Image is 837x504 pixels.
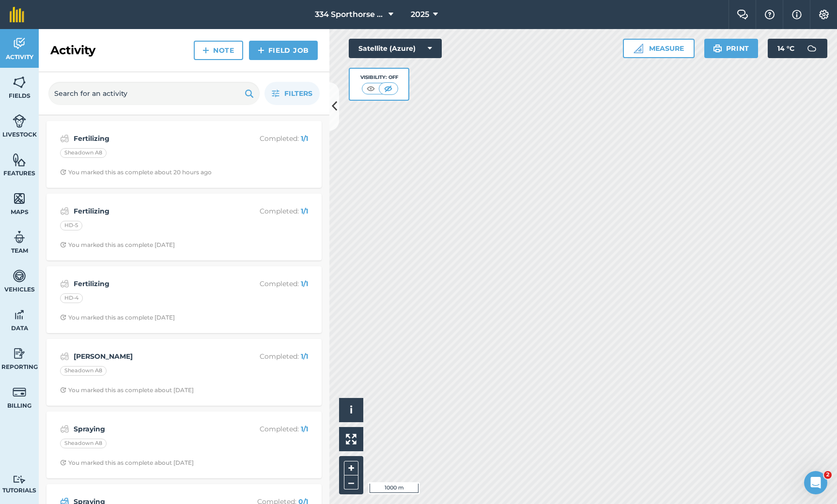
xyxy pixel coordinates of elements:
[249,41,318,60] a: Field Job
[804,471,827,494] iframe: Intercom live chat
[60,387,66,393] img: Clock with arrow pointing clockwise
[768,39,827,58] button: 14 °C
[713,43,722,54] img: svg+xml;base64,PHN2ZyB4bWxucz0iaHR0cDovL3d3dy53My5vcmcvMjAwMC9zdmciIHdpZHRoPSIxOSIgaGVpZ2h0PSIyNC...
[350,404,353,416] span: i
[10,7,24,22] img: fieldmargin Logo
[60,366,107,376] div: Sheadown A8
[284,88,312,99] span: Filters
[13,75,26,90] img: svg+xml;base64,PHN2ZyB4bWxucz0iaHR0cDovL3d3dy53My5vcmcvMjAwMC9zdmciIHdpZHRoPSI1NiIgaGVpZ2h0PSI2MC...
[60,148,107,158] div: Sheadown A8
[349,39,442,58] button: Satellite (Azure)
[231,278,308,289] p: Completed :
[60,314,175,321] div: You marked this as complete [DATE]
[60,221,82,230] div: HD-5
[360,74,398,81] div: Visibility: Off
[231,424,308,434] p: Completed :
[623,39,695,58] button: Measure
[60,423,69,435] img: svg+xml;base64,PD94bWwgdmVyc2lvbj0iMS4wIiBlbmNvZGluZz0idXRmLTgiPz4KPCEtLSBHZW5lcmF0b3I6IEFkb2JlIE...
[802,39,821,58] img: svg+xml;base64,PD94bWwgdmVyc2lvbj0iMS4wIiBlbmNvZGluZz0idXRmLTgiPz4KPCEtLSBHZW5lcmF0b3I6IEFkb2JlIE...
[13,153,26,167] img: svg+xml;base64,PHN2ZyB4bWxucz0iaHR0cDovL3d3dy53My5vcmcvMjAwMC9zdmciIHdpZHRoPSI1NiIgaGVpZ2h0PSI2MC...
[315,9,385,20] span: 334 Sporthorse Stud
[301,207,308,215] strong: 1 / 1
[60,439,107,448] div: Sheadown A8
[245,88,254,99] img: svg+xml;base64,PHN2ZyB4bWxucz0iaHR0cDovL3d3dy53My5vcmcvMjAwMC9zdmciIHdpZHRoPSIxOSIgaGVpZ2h0PSIyNC...
[344,475,358,489] button: –
[301,352,308,361] strong: 1 / 1
[74,278,227,289] strong: Fertilizing
[60,351,69,362] img: svg+xml;base64,PD94bWwgdmVyc2lvbj0iMS4wIiBlbmNvZGluZz0idXRmLTgiPz4KPCEtLSBHZW5lcmF0b3I6IEFkb2JlIE...
[52,417,316,473] a: SprayingCompleted: 1/1Sheadown A8Clock with arrow pointing clockwiseYou marked this as complete a...
[74,424,227,434] strong: Spraying
[737,10,748,19] img: Two speech bubbles overlapping with the left bubble in the forefront
[60,459,194,467] div: You marked this as complete about [DATE]
[60,168,212,176] div: You marked this as complete about 20 hours ago
[60,459,66,466] img: Clock with arrow pointing clockwise
[264,82,320,105] button: Filters
[60,169,66,175] img: Clock with arrow pointing clockwise
[301,279,308,288] strong: 1 / 1
[777,39,794,58] span: 14 ° C
[258,45,264,56] img: svg+xml;base64,PHN2ZyB4bWxucz0iaHR0cDovL3d3dy53My5vcmcvMjAwMC9zdmciIHdpZHRoPSIxNCIgaGVpZ2h0PSIyNC...
[231,133,308,144] p: Completed :
[13,307,26,322] img: svg+xml;base64,PD94bWwgdmVyc2lvbj0iMS4wIiBlbmNvZGluZz0idXRmLTgiPz4KPCEtLSBHZW5lcmF0b3I6IEFkb2JlIE...
[704,39,759,58] button: Print
[411,9,429,20] span: 2025
[634,44,643,53] img: Ruler icon
[52,272,316,327] a: FertilizingCompleted: 1/1HD-4Clock with arrow pointing clockwiseYou marked this as complete [DATE]
[60,278,69,290] img: svg+xml;base64,PD94bWwgdmVyc2lvbj0iMS4wIiBlbmNvZGluZz0idXRmLTgiPz4KPCEtLSBHZW5lcmF0b3I6IEFkb2JlIE...
[202,45,209,56] img: svg+xml;base64,PHN2ZyB4bWxucz0iaHR0cDovL3d3dy53My5vcmcvMjAwMC9zdmciIHdpZHRoPSIxNCIgaGVpZ2h0PSIyNC...
[60,205,69,217] img: svg+xml;base64,PD94bWwgdmVyc2lvbj0iMS4wIiBlbmNvZGluZz0idXRmLTgiPz4KPCEtLSBHZW5lcmF0b3I6IEFkb2JlIE...
[60,386,194,394] div: You marked this as complete about [DATE]
[52,345,316,400] a: [PERSON_NAME]Completed: 1/1Sheadown A8Clock with arrow pointing clockwiseYou marked this as compl...
[60,241,175,249] div: You marked this as complete [DATE]
[48,82,260,105] input: Search for an activity
[339,398,363,422] button: i
[13,269,26,283] img: svg+xml;base64,PD94bWwgdmVyc2lvbj0iMS4wIiBlbmNvZGluZz0idXRmLTgiPz4KPCEtLSBHZW5lcmF0b3I6IEFkb2JlIE...
[231,206,308,216] p: Completed :
[346,434,356,444] img: Four arrows, one pointing top left, one top right, one bottom right and the last bottom left
[60,293,83,303] div: HD-4
[13,230,26,244] img: svg+xml;base64,PD94bWwgdmVyc2lvbj0iMS4wIiBlbmNvZGluZz0idXRmLTgiPz4KPCEtLSBHZW5lcmF0b3I6IEFkb2JlIE...
[13,114,26,128] img: svg+xml;base64,PD94bWwgdmVyc2lvbj0iMS4wIiBlbmNvZGluZz0idXRmLTgiPz4KPCEtLSBHZW5lcmF0b3I6IEFkb2JlIE...
[13,191,26,206] img: svg+xml;base64,PHN2ZyB4bWxucz0iaHR0cDovL3d3dy53My5vcmcvMjAwMC9zdmciIHdpZHRoPSI1NiIgaGVpZ2h0PSI2MC...
[824,471,832,479] span: 2
[13,36,26,51] img: svg+xml;base64,PD94bWwgdmVyc2lvbj0iMS4wIiBlbmNvZGluZz0idXRmLTgiPz4KPCEtLSBHZW5lcmF0b3I6IEFkb2JlIE...
[74,351,227,362] strong: [PERSON_NAME]
[344,461,358,475] button: +
[60,242,66,248] img: Clock with arrow pointing clockwise
[52,199,316,255] a: FertilizingCompleted: 1/1HD-5Clock with arrow pointing clockwiseYou marked this as complete [DATE]
[301,134,308,143] strong: 1 / 1
[194,41,243,60] a: Note
[818,10,830,19] img: A cog icon
[231,351,308,362] p: Completed :
[74,133,227,144] strong: Fertilizing
[50,43,95,58] h2: Activity
[301,425,308,433] strong: 1 / 1
[52,127,316,182] a: FertilizingCompleted: 1/1Sheadown A8Clock with arrow pointing clockwiseYou marked this as complet...
[365,84,377,93] img: svg+xml;base64,PHN2ZyB4bWxucz0iaHR0cDovL3d3dy53My5vcmcvMjAwMC9zdmciIHdpZHRoPSI1MCIgaGVpZ2h0PSI0MC...
[60,314,66,321] img: Clock with arrow pointing clockwise
[13,346,26,361] img: svg+xml;base64,PD94bWwgdmVyc2lvbj0iMS4wIiBlbmNvZGluZz0idXRmLTgiPz4KPCEtLSBHZW5lcmF0b3I6IEFkb2JlIE...
[13,385,26,399] img: svg+xml;base64,PD94bWwgdmVyc2lvbj0iMS4wIiBlbmNvZGluZz0idXRmLTgiPz4KPCEtLSBHZW5lcmF0b3I6IEFkb2JlIE...
[764,10,775,19] img: A question mark icon
[13,475,26,484] img: svg+xml;base64,PD94bWwgdmVyc2lvbj0iMS4wIiBlbmNvZGluZz0idXRmLTgiPz4KPCEtLSBHZW5lcmF0b3I6IEFkb2JlIE...
[792,9,802,20] img: svg+xml;base64,PHN2ZyB4bWxucz0iaHR0cDovL3d3dy53My5vcmcvMjAwMC9zdmciIHdpZHRoPSIxNyIgaGVpZ2h0PSIxNy...
[74,206,227,216] strong: Fertilizing
[60,133,69,144] img: svg+xml;base64,PD94bWwgdmVyc2lvbj0iMS4wIiBlbmNvZGluZz0idXRmLTgiPz4KPCEtLSBHZW5lcmF0b3I6IEFkb2JlIE...
[382,84,394,93] img: svg+xml;base64,PHN2ZyB4bWxucz0iaHR0cDovL3d3dy53My5vcmcvMjAwMC9zdmciIHdpZHRoPSI1MCIgaGVpZ2h0PSI0MC...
